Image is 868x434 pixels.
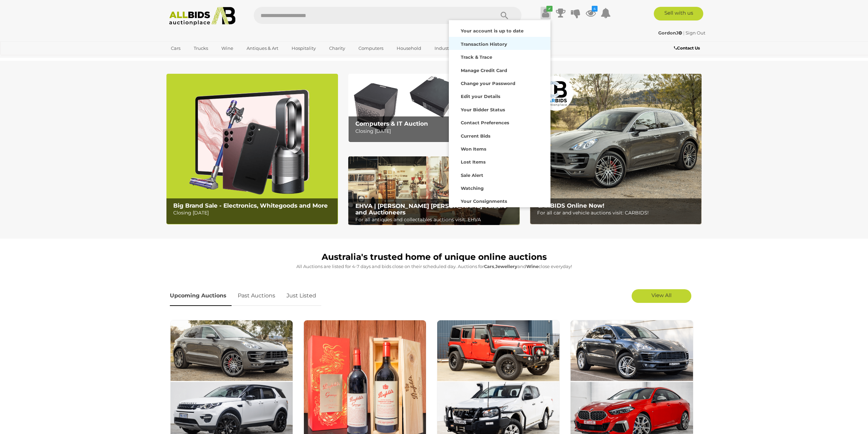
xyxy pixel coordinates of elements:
img: CARBIDS Online Now! [530,74,702,224]
b: CARBIDS Online Now! [537,202,604,209]
a: Computers [354,43,388,54]
img: Big Brand Sale - Electronics, Whitegoods and More [166,74,338,224]
strong: Sale Alert [461,172,483,178]
strong: Watching [461,185,484,191]
a: Your account is up to date [449,24,550,37]
a: Won Items [449,142,550,155]
a: Manage Credit Card [449,63,550,76]
strong: Manage Credit Card [461,68,507,73]
strong: Your Bidder Status [461,107,505,112]
p: For all car and vehicle auctions visit: CARBIDS! [537,209,698,217]
strong: Transaction History [461,41,507,47]
strong: Cars [484,264,494,269]
strong: Your Consignments [461,198,507,204]
a: Big Brand Sale - Electronics, Whitegoods and More Big Brand Sale - Electronics, Whitegoods and Mo... [166,74,338,224]
i: 4 [592,6,598,12]
a: View All [632,289,691,303]
a: Sale Alert [449,168,550,181]
strong: Current Bids [461,133,490,139]
i: ✔ [546,6,553,12]
strong: Jewellery [495,264,517,269]
a: Your Consignments [449,194,550,207]
a: Trucks [189,43,212,54]
a: ✔ [541,7,551,19]
p: For all antiques and collectables auctions visit: EHVA [355,215,516,224]
p: All Auctions are listed for 4-7 days and bids close on their scheduled day. Auctions for , and cl... [170,263,698,270]
span: | [683,30,685,36]
strong: Won Items [461,146,486,152]
a: Sign Out [686,30,705,36]
a: Contact Us [674,44,702,52]
a: Current Bids [449,129,550,142]
strong: GordonJ [658,30,682,36]
button: Search [487,7,521,24]
img: EHVA | Evans Hastings Valuers and Auctioneers [348,156,520,225]
strong: Lost Items [461,159,486,165]
b: EHVA | [PERSON_NAME] [PERSON_NAME] Valuers and Auctioneers [355,202,506,216]
a: EHVA | Evans Hastings Valuers and Auctioneers EHVA | [PERSON_NAME] [PERSON_NAME] Valuers and Auct... [348,156,520,225]
b: Computers & IT Auction [355,120,428,127]
a: Wine [217,43,238,54]
a: Track & Trace [449,50,550,63]
a: Change your Password [449,76,550,89]
a: Charity [325,43,350,54]
h1: Australia's trusted home of unique online auctions [170,252,698,262]
strong: Wine [526,264,539,269]
strong: Contact Preferences [461,120,509,125]
img: Allbids.com.au [165,7,239,26]
b: Big Brand Sale - Electronics, Whitegoods and More [173,202,328,209]
a: Lost Items [449,155,550,168]
b: Contact Us [674,45,700,51]
a: 4 [586,7,596,19]
a: Hospitality [287,43,320,54]
a: Sell with us [654,7,703,20]
a: Edit your Details [449,89,550,102]
a: Upcoming Auctions [170,286,232,306]
a: Antiques & Art [242,43,283,54]
a: Past Auctions [233,286,280,306]
a: GordonJ [658,30,683,36]
a: Just Listed [281,286,321,306]
a: [GEOGRAPHIC_DATA] [166,54,224,65]
a: Computers & IT Auction Computers & IT Auction Closing [DATE] [348,74,520,142]
a: Watching [449,181,550,194]
p: Closing [DATE] [355,127,516,136]
span: View All [651,292,672,298]
strong: Edit your Details [461,94,500,99]
img: Computers & IT Auction [348,74,520,142]
strong: Track & Trace [461,54,492,60]
a: Your Bidder Status [449,102,550,115]
strong: Change your Password [461,81,515,86]
a: Cars [166,43,185,54]
a: Transaction History [449,37,550,50]
a: CARBIDS Online Now! CARBIDS Online Now! For all car and vehicle auctions visit: CARBIDS! [530,74,702,224]
p: Closing [DATE] [173,209,334,217]
strong: Your account is up to date [461,28,524,33]
a: Household [392,43,426,54]
a: Industrial [430,43,460,54]
a: Contact Preferences [449,115,550,128]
